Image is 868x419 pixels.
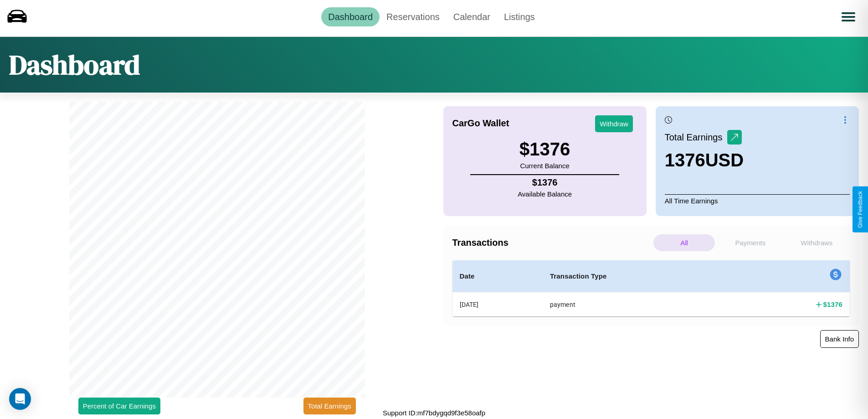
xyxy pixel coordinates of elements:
[78,398,160,414] button: Percent of Car Earnings
[497,7,542,26] a: Listings
[550,271,727,282] h4: Transaction Type
[452,292,543,317] th: [DATE]
[519,139,570,160] h3: $ 1376
[595,115,633,132] button: Withdraw
[447,7,497,26] a: Calendar
[665,129,727,145] p: Total Earnings
[665,150,744,171] h3: 1376 USD
[857,191,863,228] div: Give Feedback
[719,234,781,251] p: Payments
[786,234,847,251] p: Withdraws
[321,7,380,26] a: Dashboard
[543,292,734,317] th: payment
[823,300,842,309] h4: $ 1376
[383,407,485,419] p: Support ID: mf7bdygqd9f3e58oafp
[653,234,715,251] p: All
[518,177,572,188] h4: $ 1376
[380,7,447,26] a: Reservations
[452,118,509,129] h4: CarGo Wallet
[836,4,861,30] button: Open menu
[9,46,140,83] h1: Dashboard
[665,194,850,207] p: All Time Earnings
[460,271,535,282] h4: Date
[452,238,651,248] h4: Transactions
[519,160,570,172] p: Current Balance
[452,260,850,316] table: simple table
[820,330,859,348] button: Bank Info
[518,188,572,200] p: Available Balance
[303,398,356,414] button: Total Earnings
[9,388,31,410] div: Open Intercom Messenger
